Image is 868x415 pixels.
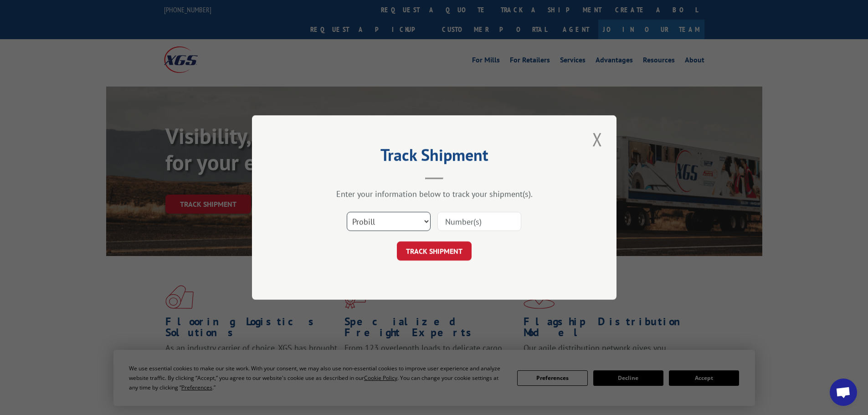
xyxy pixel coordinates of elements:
[830,379,857,406] a: Open chat
[298,189,571,199] div: Enter your information below to track your shipment(s).
[298,149,571,166] h2: Track Shipment
[437,212,521,231] input: Number(s)
[590,127,605,152] button: Close modal
[397,241,472,261] button: TRACK SHIPMENT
